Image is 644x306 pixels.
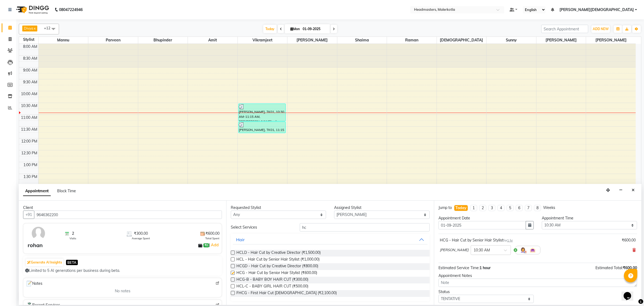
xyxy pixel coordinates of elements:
span: Shaima [337,37,387,44]
span: Notes [25,280,42,287]
div: Assigned Stylist [334,205,429,211]
div: Today [455,205,467,211]
div: 11:30 AM [20,127,38,132]
span: HCG - Hair Cut by Senior Hair Stylist (₹600.00) [236,270,317,277]
span: Mannu [39,37,88,44]
input: 2025-09-01 [301,25,328,33]
div: ₹600.00 [622,237,636,243]
div: Weeks [543,205,555,211]
span: Bhupinder [138,37,188,44]
div: 8:30 AM [22,56,38,61]
li: 2 [479,205,486,211]
span: 1 hr [507,239,513,242]
span: parveen [88,37,138,44]
span: No notes [115,288,130,294]
div: 9:00 AM [22,67,38,73]
small: for [503,239,513,242]
div: 11:00 AM [20,115,38,120]
div: 12:00 PM [20,138,38,144]
li: 5 [507,205,514,211]
li: 3 [488,205,495,211]
div: 9:30 AM [22,79,38,85]
input: Search by service name [300,223,430,232]
span: [PERSON_NAME] [287,37,337,44]
span: 2 [72,231,74,236]
span: Block Time [57,188,76,193]
div: Hair [236,236,245,243]
div: Status [438,289,534,295]
a: x [33,26,36,30]
div: 10:30 AM [20,103,38,109]
span: | [209,242,219,248]
img: Interior.png [529,247,536,253]
span: 1 hour [480,265,491,270]
b: 08047224946 [59,2,83,17]
span: BETA [66,260,78,265]
a: Add [210,242,219,248]
div: HCG - Hair Cut by Senior Hair Stylist [440,237,513,243]
li: 7 [525,205,532,211]
button: ADD NEW [591,25,610,33]
span: Visits [69,236,76,240]
div: rohan [28,241,43,249]
span: Raman [387,37,437,44]
button: Close [629,186,637,194]
span: ADD NEW [593,27,609,31]
li: 6 [516,205,523,211]
div: Limited to 5 AI generations per business during beta. [25,268,220,273]
div: Appointment Notes [438,273,637,279]
span: [PERSON_NAME][DEMOGRAPHIC_DATA] [559,7,634,13]
li: 4 [497,205,504,211]
span: ₹0 [203,243,209,248]
input: Search Appointment [541,25,588,33]
span: Estimated Service Time: [438,265,480,270]
img: logo [14,2,50,17]
div: 1:00 PM [22,162,38,168]
div: 8:00 AM [22,44,38,49]
div: [PERSON_NAME], TK01, 11:15 AM-11:45 AM, SSM - Shampoo [239,122,286,133]
button: +91 [23,211,34,219]
span: ₹300.00 [134,231,148,236]
span: [DEMOGRAPHIC_DATA] [437,37,486,44]
span: Average Spent [132,236,150,240]
button: Generate AI Insights [26,259,63,266]
span: Vikramjeet [238,37,287,44]
span: +12 [44,26,54,30]
span: HCGD - Hair Cut by Creative Director (₹800.00) [236,263,318,270]
div: Appointment Time [542,215,637,221]
div: Client [23,205,222,211]
input: Search by Name/Mobile/Email/Code [34,211,222,219]
span: Appointment [23,186,51,196]
div: Appointment Date [438,215,534,221]
span: FHCG - First Hair Cut [DEMOGRAPHIC_DATA] (₹2,100.00) [236,290,337,297]
span: Divya [24,26,33,30]
span: HCL-C - BABY GIRL HAIR CUT (₹500.00) [236,283,308,290]
iframe: chat widget [621,284,639,301]
li: 1 [470,205,477,211]
img: Hairdresser.png [520,247,526,253]
div: Jump to [438,205,452,211]
img: avatar [31,226,46,241]
span: Mon [289,27,301,31]
div: Stylist [19,37,38,42]
span: Estimated Total: [595,265,623,270]
button: Hair [233,235,427,244]
div: 10:00 AM [20,91,38,97]
span: Sunny [486,37,536,44]
span: ₹600.00 [206,231,219,236]
span: Today [263,25,277,33]
div: Select Services [227,225,296,230]
span: HCL - Hair Cut by Senior Hair Stylist (₹1,000.00) [236,257,320,263]
span: HCG-B - BABY BOY HAIR CUT (₹300.00) [236,277,308,283]
input: yyyy-mm-dd [438,221,526,229]
span: HCLD - Hair Cut by Creative Director (₹1,500.00) [236,250,321,257]
div: [PERSON_NAME], TK01, 10:30 AM-11:15 AM, BRD[PERSON_NAME]ard [239,104,286,121]
span: Total Spent [205,236,219,240]
div: 1:30 PM [22,174,38,180]
div: 12:30 PM [20,150,38,156]
div: Requested Stylist [231,205,326,211]
span: [PERSON_NAME] [536,37,586,44]
span: ₹600.00 [623,265,637,270]
li: 8 [534,205,541,211]
span: [PERSON_NAME] [586,37,636,44]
